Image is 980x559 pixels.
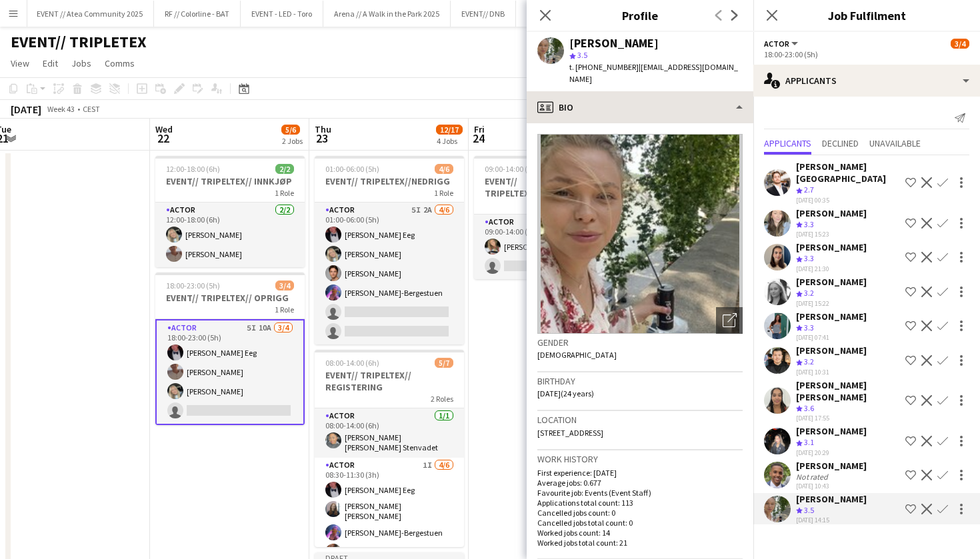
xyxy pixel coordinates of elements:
div: 18:00-23:00 (5h)3/4EVENT// TRIPELTEX// OPRIGG1 RoleActor5I10A3/418:00-23:00 (5h)[PERSON_NAME] Eeg... [155,273,305,425]
span: Comms [105,57,135,69]
div: [PERSON_NAME] [796,276,867,288]
span: Applicants [764,139,811,148]
span: Fri [474,123,485,135]
span: 3.2 [804,356,814,366]
button: Actor [764,39,800,49]
img: Crew avatar or photo [537,134,743,334]
span: 1 Role [275,188,294,198]
div: [PERSON_NAME][GEOGRAPHIC_DATA] [796,161,900,185]
div: [DATE] 21:30 [796,265,867,273]
span: t. [PHONE_NUMBER] [569,62,639,72]
app-job-card: 08:00-14:00 (6h)5/7EVENT// TRIPELTEX// REGISTERING2 RolesActor1/108:00-14:00 (6h)[PERSON_NAME] [P... [315,350,464,547]
span: 4/6 [435,164,453,174]
span: 3.1 [804,437,814,447]
span: 2 Roles [431,394,453,404]
p: Cancelled jobs count: 0 [537,508,743,518]
h3: Job Fulfilment [753,7,980,24]
span: Unavailable [869,139,921,148]
span: 2.7 [804,185,814,195]
a: View [5,55,35,72]
div: [PERSON_NAME] [796,241,867,253]
button: EVENT// DNB [451,1,516,27]
div: [DATE] 10:31 [796,368,867,376]
div: [DATE] 15:22 [796,299,867,308]
div: [PERSON_NAME] [569,37,659,49]
div: 18:00-23:00 (5h) [764,49,969,59]
div: [DATE] 14:15 [796,516,867,524]
h3: Location [537,414,743,426]
p: Cancelled jobs total count: 0 [537,518,743,528]
div: [PERSON_NAME] [PERSON_NAME] [796,379,900,403]
a: Edit [37,55,63,72]
h3: EVENT// TRIPELTEX// OPRIGG [155,292,305,304]
p: Worked jobs count: 14 [537,528,743,538]
app-card-role: Actor2/212:00-18:00 (6h)[PERSON_NAME][PERSON_NAME] [155,203,305,267]
a: Comms [99,55,140,72]
div: [PERSON_NAME] [796,493,867,505]
button: Arena // A Walk in the Park 2025 [323,1,451,27]
span: Wed [155,123,173,135]
span: 3.6 [804,403,814,413]
p: Worked jobs total count: 21 [537,538,743,548]
div: [PERSON_NAME] [796,344,867,356]
span: 3/4 [951,39,969,49]
span: 3.5 [577,50,587,60]
div: Not rated [796,472,831,482]
app-card-role: Actor5I2A4/601:00-06:00 (5h)[PERSON_NAME] Eeg[PERSON_NAME][PERSON_NAME][PERSON_NAME]-Bergestuen [315,203,464,344]
div: [DATE] 17:55 [796,414,900,422]
span: Declined [822,139,859,148]
span: Edit [43,57,58,69]
span: 01:00-06:00 (5h) [325,164,379,174]
app-job-card: 01:00-06:00 (5h)4/6EVENT// TRIPELTEX//NEDRIGG1 RoleActor5I2A4/601:00-06:00 (5h)[PERSON_NAME] Eeg[... [315,156,464,344]
span: 2/2 [275,164,294,174]
span: 22 [153,131,173,146]
span: Actor [764,39,789,49]
div: Applicants [753,65,980,97]
div: Bio [527,91,753,123]
span: Week 43 [44,104,77,114]
p: First experience: [DATE] [537,468,743,478]
h3: EVENT// TRIPELTEX// INNKJØP [155,175,305,187]
h3: Gender [537,336,743,348]
div: 12:00-18:00 (6h)2/2EVENT// TRIPELTEX// INNKJØP1 RoleActor2/212:00-18:00 (6h)[PERSON_NAME][PERSON_... [155,156,305,267]
span: Jobs [71,57,91,69]
span: 18:00-23:00 (5h) [166,280,220,290]
div: [DATE] 20:29 [796,448,867,457]
app-card-role: Actor1/108:00-14:00 (6h)[PERSON_NAME] [PERSON_NAME] Stenvadet [315,408,464,458]
div: Open photos pop-in [716,307,743,334]
span: 1 Role [275,304,294,314]
span: | [EMAIL_ADDRESS][DOMAIN_NAME] [569,62,738,84]
p: Applications total count: 113 [537,498,743,508]
div: [PERSON_NAME] [796,425,867,437]
h3: EVENT// TRIPELTEX// REGISTERING [315,369,464,393]
div: 09:00-14:00 (5h)1/2EVENT// TRIPELTEX//TILBAKELEVERING1 RoleActor3I3A1/209:00-14:00 (5h)[PERSON_NA... [474,156,623,279]
span: 5/7 [435,358,453,368]
span: 08:00-14:00 (6h) [325,358,379,368]
span: 3.2 [804,288,814,298]
button: RF // IKEA [516,1,569,27]
span: Thu [315,123,331,135]
span: 3.5 [804,505,814,515]
span: 09:00-14:00 (5h) [485,164,539,174]
p: Average jobs: 0.677 [537,478,743,488]
span: 24 [472,131,485,146]
app-card-role: Actor5I10A3/418:00-23:00 (5h)[PERSON_NAME] Eeg[PERSON_NAME][PERSON_NAME] [155,319,305,425]
button: RF // Colorline - BAT [154,1,241,27]
div: 4 Jobs [437,136,462,146]
h3: EVENT// TRIPELTEX//TILBAKELEVERING [474,175,623,199]
h3: EVENT// TRIPELTEX//NEDRIGG [315,175,464,187]
a: Jobs [66,55,97,72]
div: [PERSON_NAME] [796,310,867,322]
span: 1 Role [434,188,453,198]
button: EVENT - LED - Toro [241,1,323,27]
span: 3.3 [804,322,814,332]
div: [DATE] 07:41 [796,333,867,342]
span: 3.3 [804,219,814,229]
div: [DATE] 00:35 [796,196,900,205]
h1: EVENT// TRIPLETEX [11,32,147,52]
span: 12:00-18:00 (6h) [166,164,220,174]
span: [STREET_ADDRESS] [537,428,603,438]
div: 2 Jobs [282,136,303,146]
span: 12/17 [436,125,463,135]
